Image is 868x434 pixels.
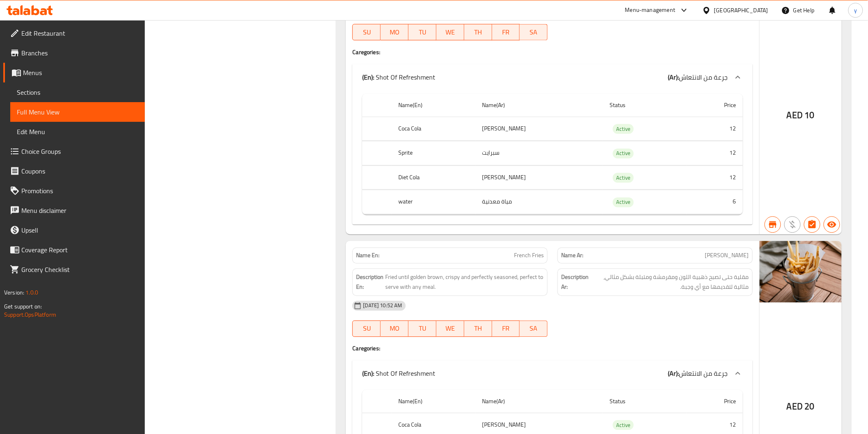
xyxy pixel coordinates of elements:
[409,24,436,40] button: TU
[824,216,840,233] button: Available
[464,24,492,40] button: TH
[805,107,815,123] span: 10
[760,241,842,302] img: mmw_637932993990191697
[613,197,634,207] span: Active
[412,26,433,38] span: TU
[3,63,145,82] a: Menus
[3,23,145,43] a: Edit Restaurant
[356,26,377,38] span: SU
[352,360,752,386] div: (En): Shot Of Refreshment(Ar):جرعة من الانتعاش
[668,367,679,379] b: (Ar):
[21,48,138,58] span: Branches
[356,251,379,260] strong: Name En:
[21,245,138,255] span: Coverage Report
[3,142,145,161] a: Choice Groups
[687,190,743,214] td: 6
[21,206,138,215] span: Menu disclaimer
[362,72,435,82] p: Shot Of Refreshment
[520,24,548,40] button: SA
[613,148,634,158] span: Active
[3,220,145,240] a: Upsell
[4,309,56,320] a: Support.OpsPlatform
[356,322,377,334] span: SU
[362,71,374,83] b: (En):
[10,122,145,142] a: Edit Menu
[384,322,405,334] span: MO
[352,48,752,56] h4: Caregories:
[475,165,603,190] td: [PERSON_NAME]
[362,367,374,379] b: (En):
[352,64,752,90] div: (En): Shot Of Refreshment(Ar):جرعة من الانتعاش
[392,165,475,190] th: Diet Cola
[384,26,405,38] span: MO
[687,94,743,117] th: Price
[613,420,634,430] div: Active
[668,71,679,83] b: (Ar):
[440,322,461,334] span: WE
[603,94,687,117] th: Status
[23,68,138,78] span: Menus
[21,225,138,235] span: Upsell
[362,368,435,378] p: Shot Of Refreshment
[381,320,409,337] button: MO
[3,161,145,181] a: Coupons
[21,28,138,38] span: Edit Restaurant
[705,251,749,260] span: [PERSON_NAME]
[440,26,461,38] span: WE
[765,216,781,233] button: Branch specific item
[21,146,138,156] span: Choice Groups
[805,398,815,414] span: 20
[687,141,743,165] td: 12
[356,272,384,292] strong: Description En:
[854,6,857,15] span: y
[523,322,544,334] span: SA
[561,272,589,292] strong: Description Ar:
[714,6,768,15] div: [GEOGRAPHIC_DATA]
[392,390,475,413] th: Name(En)
[21,186,138,196] span: Promotions
[475,390,603,413] th: Name(Ar)
[436,24,464,40] button: WE
[687,165,743,190] td: 12
[613,420,634,430] span: Active
[21,265,138,274] span: Grocery Checklist
[804,216,820,233] button: Has choices
[523,26,544,38] span: SA
[784,216,801,233] button: Purchased item
[10,82,145,102] a: Sections
[561,251,583,260] strong: Name Ar:
[3,260,145,279] a: Grocery Checklist
[17,87,138,97] span: Sections
[679,367,728,379] span: جرعة من الانتعاش
[787,107,803,123] span: AED
[352,320,381,337] button: SU
[3,240,145,260] a: Coverage Report
[520,320,548,337] button: SA
[468,26,489,38] span: TH
[352,24,381,40] button: SU
[352,344,752,352] h4: Caregories:
[392,141,475,165] th: Sprite
[3,43,145,63] a: Branches
[362,94,742,215] table: choices table
[386,272,544,292] span: Fried until golden brown, crispy and perfectly seasoned, perfect to serve with any meal.
[436,320,464,337] button: WE
[392,94,475,117] th: Name(En)
[496,322,517,334] span: FR
[625,5,676,15] div: Menu-management
[492,320,520,337] button: FR
[3,201,145,220] a: Menu disclaimer
[613,124,634,134] div: Active
[787,398,803,414] span: AED
[475,190,603,214] td: مياة معدنية
[679,71,728,83] span: جرعة من الانتعاش
[613,173,634,183] span: Active
[25,287,38,298] span: 1.0.0
[21,166,138,176] span: Coupons
[590,272,749,292] span: مقلية حتى تصبح ذهبية اللون ومقرمشة ومتبلة بشكل مثالي، مثالية لتقديمها مع أي وجبة.
[492,24,520,40] button: FR
[392,116,475,141] th: Coca Cola
[17,107,138,117] span: Full Menu View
